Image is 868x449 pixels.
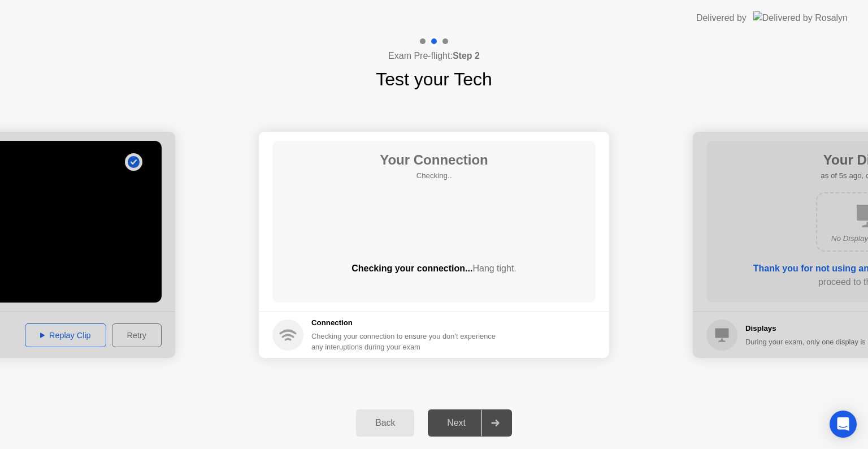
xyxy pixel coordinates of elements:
[388,49,480,63] h4: Exam Pre-flight:
[431,418,481,428] div: Next
[359,418,411,428] div: Back
[830,411,857,438] div: Open Intercom Messenger
[272,262,596,275] div: Checking your connection...
[753,11,848,24] img: Delivered by Rosalyn
[311,317,502,329] h5: Connection
[428,409,512,437] button: Next
[453,51,480,61] b: Step 2
[356,409,414,437] button: Back
[380,150,488,170] h1: Your Connection
[472,264,516,273] span: Hang tight.
[380,170,488,182] h5: Checking..
[376,66,492,93] h1: Test your Tech
[696,11,747,25] div: Delivered by
[311,331,502,352] div: Checking your connection to ensure you don’t experience any interuptions during your exam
